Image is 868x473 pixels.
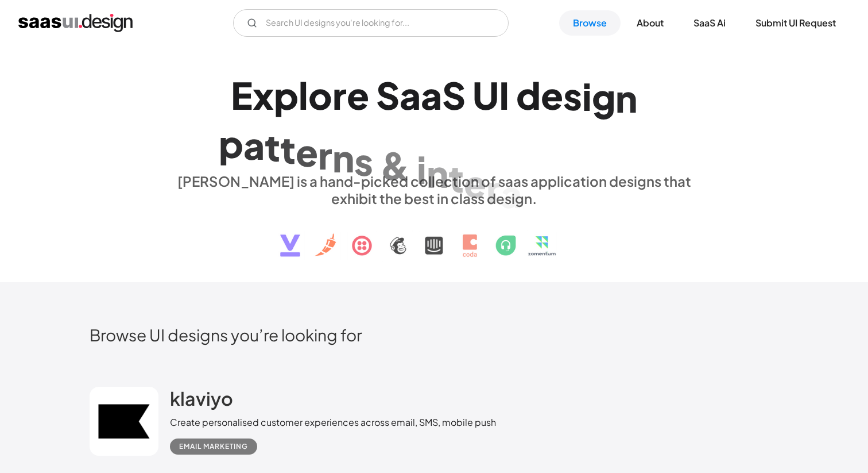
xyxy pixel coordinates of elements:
div: Email Marketing [179,440,248,453]
div: d [516,73,541,117]
div: n [427,152,448,196]
div: i [582,74,592,118]
div: e [541,73,563,117]
a: About [623,10,677,36]
div: t [280,128,296,172]
div: E [231,73,253,117]
div: i [417,147,427,191]
div: U [472,73,499,117]
a: Browse [559,10,621,36]
div: a [501,172,522,216]
div: p [219,121,243,166]
div: I [499,73,509,117]
div: s [354,140,373,184]
div: e [464,161,486,205]
div: a [400,73,421,117]
div: S [376,73,400,117]
img: text, icon, saas logo [260,207,608,267]
div: p [274,73,299,117]
div: e [296,130,318,174]
a: klaviyo [170,387,233,416]
div: l [299,73,308,117]
h1: Explore SaaS UI design patterns & interactions. [170,73,698,161]
div: Create personalised customer experiences across email, SMS, mobile push [170,416,496,429]
h2: Browse UI designs you’re looking for [90,325,778,345]
div: o [308,73,332,117]
div: t [265,125,280,170]
div: e [347,73,369,117]
a: home [18,14,133,32]
div: n [332,136,354,180]
a: Submit UI Request [742,10,850,36]
div: r [486,166,501,210]
a: SaaS Ai [680,10,739,36]
div: s [563,73,582,117]
div: S [442,73,466,117]
div: r [318,133,332,177]
div: n [615,76,637,120]
div: x [253,73,274,117]
div: [PERSON_NAME] is a hand-picked collection of saas application designs that exhibit the best in cl... [170,172,698,207]
h2: klaviyo [170,387,233,410]
div: a [421,73,442,117]
div: g [592,75,615,119]
div: r [332,73,347,117]
div: a [243,123,265,167]
input: Search UI designs you're looking for... [233,9,509,37]
div: t [448,156,464,201]
div: & [380,143,410,187]
form: Email Form [233,9,509,37]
